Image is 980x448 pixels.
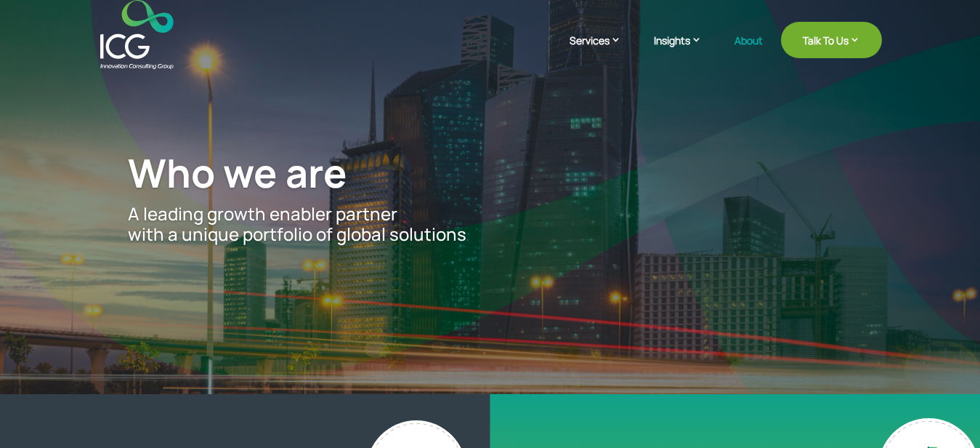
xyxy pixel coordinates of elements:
a: Insights [654,33,716,69]
a: Services [570,33,636,69]
a: About [734,35,763,69]
p: A leading growth enabler partner with a unique portfolio of global solutions [128,204,852,246]
a: Talk To Us [781,22,882,58]
span: Who we are [128,145,347,199]
iframe: Chat Widget [907,378,980,448]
